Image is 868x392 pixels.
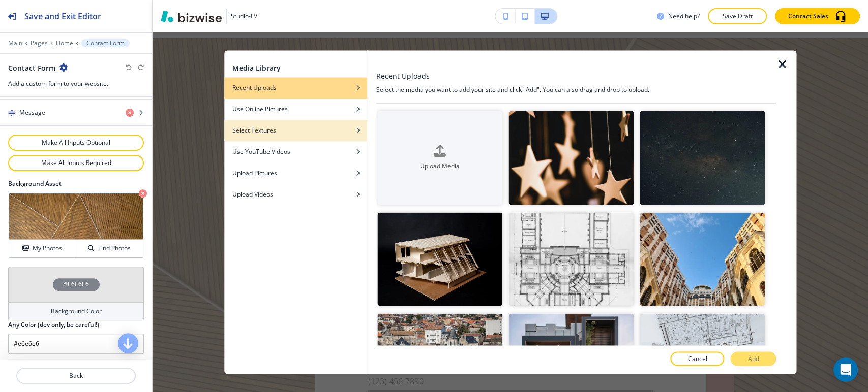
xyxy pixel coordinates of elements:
button: Upload Pictures [224,162,367,184]
h4: Upload Pictures [232,169,277,178]
button: Contact Sales [775,8,860,24]
button: Select Textures [224,120,367,141]
button: Find Photos [76,240,143,257]
h4: Use YouTube Videos [232,147,290,156]
h4: #E6E6E6 [64,280,89,289]
button: Recent Uploads [224,77,367,99]
button: Studio-FV [161,9,257,24]
h3: Recent Uploads [376,71,430,81]
button: My Photos [9,240,76,257]
button: Pages [31,40,48,47]
h4: Find Photos [98,244,131,253]
p: Back [17,371,135,380]
h4: Background Color [51,307,102,316]
h4: Recent Uploads [232,83,277,92]
button: Upload Videos [224,184,367,205]
button: Make All Inputs Required [8,155,144,171]
div: Open Intercom Messenger [833,357,858,382]
p: Save Draft [721,12,754,21]
img: Drag [8,109,15,116]
h2: Background Asset [8,179,144,188]
button: Upload Media [377,111,502,205]
button: Home [56,40,73,47]
h4: Select the media you want to add your site and click "Add". You can also drag and drop to upload. [376,85,776,94]
button: Main [8,40,22,47]
h2: Media Library [232,62,281,73]
p: Cancel [687,354,707,364]
div: My PhotosFind Photos [8,192,144,258]
h4: Select Textures [232,126,276,135]
h4: Upload Media [377,161,502,171]
button: Make All Inputs Optional [8,135,144,151]
h4: Message [19,108,45,117]
p: Contact Sales [788,12,828,21]
h2: Save and Exit Editor [24,10,101,22]
h4: My Photos [33,244,62,253]
h3: Add a custom form to your website. [8,79,144,88]
h3: Studio-FV [231,12,257,21]
p: Make All Inputs Required [21,158,131,168]
h2: Contact Form [8,62,55,73]
button: Cancel [670,352,724,366]
h4: Upload Videos [232,190,273,199]
img: Bizwise Logo [161,10,222,22]
button: Save Draft [708,8,767,24]
button: Back [16,368,136,384]
button: Use YouTube Videos [224,141,367,162]
p: Contact Form [86,40,125,47]
h2: Any Color (dev only, be careful!) [8,320,99,330]
button: #E6E6E6Background Color [8,267,144,320]
h3: Need help? [668,12,700,21]
h4: Use Online Pictures [232,105,288,114]
button: Use Online Pictures [224,99,367,120]
button: Contact Form [81,39,130,47]
p: Make All Inputs Optional [21,138,131,147]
